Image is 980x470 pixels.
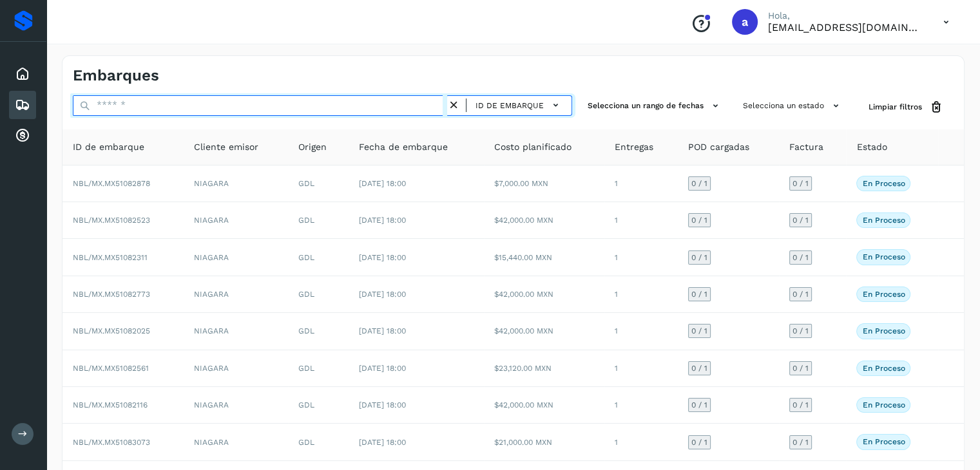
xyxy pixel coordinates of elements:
[73,216,150,225] span: NBL/MX.MX51082523
[359,290,406,299] span: [DATE] 18:00
[73,364,149,373] span: NBL/MX.MX51082561
[604,424,677,460] td: 1
[793,401,809,409] span: 0 / 1
[768,10,923,21] p: Hola,
[604,313,677,350] td: 1
[691,216,707,224] span: 0 / 1
[484,424,605,460] td: $21,000.00 MXN
[73,140,144,154] span: ID de embarque
[604,387,677,424] td: 1
[856,140,887,154] span: Estado
[288,313,349,350] td: GDL
[484,165,605,202] td: $7,000.00 MXN
[184,276,289,313] td: NIAGARA
[194,140,258,154] span: Cliente emisor
[862,290,905,299] p: En proceso
[793,180,809,187] span: 0 / 1
[484,276,605,313] td: $42,000.00 MXN
[288,202,349,239] td: GDL
[73,438,150,447] span: NBL/MX.MX51083073
[691,290,707,298] span: 0 / 1
[768,21,923,33] p: aux.facturacion@atpilot.mx
[359,140,448,154] span: Fecha de embarque
[359,253,406,262] span: [DATE] 18:00
[73,326,150,335] span: NBL/MX.MX51082025
[793,438,809,446] span: 0 / 1
[604,202,677,239] td: 1
[604,165,677,202] td: 1
[359,326,406,335] span: [DATE] 18:00
[476,100,544,111] span: ID de embarque
[288,350,349,387] td: GDL
[73,400,148,409] span: NBL/MX.MX51082116
[604,350,677,387] td: 1
[691,364,707,372] span: 0 / 1
[73,290,150,299] span: NBL/MX.MX51082773
[184,424,289,460] td: NIAGARA
[691,401,707,409] span: 0 / 1
[869,101,922,113] span: Limpiar filtros
[862,326,905,335] p: En proceso
[484,387,605,424] td: $42,000.00 MXN
[298,140,327,154] span: Origen
[288,387,349,424] td: GDL
[494,140,572,154] span: Costo planificado
[184,202,289,239] td: NIAGARA
[484,202,605,239] td: $42,000.00 MXN
[288,239,349,276] td: GDL
[789,140,823,154] span: Factura
[862,252,905,261] p: En proceso
[484,350,605,387] td: $23,120.00 MXN
[184,239,289,276] td: NIAGARA
[862,400,905,409] p: En proceso
[691,180,707,187] span: 0 / 1
[359,438,406,447] span: [DATE] 18:00
[691,254,707,261] span: 0 / 1
[604,239,677,276] td: 1
[738,95,848,117] button: Selecciona un estado
[9,60,36,88] div: Inicio
[359,216,406,225] span: [DATE] 18:00
[9,122,36,150] div: Cuentas por cobrar
[288,165,349,202] td: GDL
[184,313,289,350] td: NIAGARA
[862,216,905,225] p: En proceso
[793,290,809,298] span: 0 / 1
[484,239,605,276] td: $15,440.00 MXN
[472,96,566,115] button: ID de embarque
[359,179,406,188] span: [DATE] 18:00
[858,95,954,119] button: Limpiar filtros
[359,400,406,409] span: [DATE] 18:00
[862,437,905,446] p: En proceso
[691,438,707,446] span: 0 / 1
[73,253,148,262] span: NBL/MX.MX51082311
[793,364,809,372] span: 0 / 1
[288,424,349,460] td: GDL
[615,140,653,154] span: Entregas
[604,276,677,313] td: 1
[582,95,727,117] button: Selecciona un rango de fechas
[862,364,905,373] p: En proceso
[288,276,349,313] td: GDL
[184,350,289,387] td: NIAGARA
[359,364,406,373] span: [DATE] 18:00
[691,327,707,335] span: 0 / 1
[184,165,289,202] td: NIAGARA
[9,91,36,119] div: Embarques
[184,387,289,424] td: NIAGARA
[793,327,809,335] span: 0 / 1
[793,216,809,224] span: 0 / 1
[484,313,605,350] td: $42,000.00 MXN
[73,66,159,85] h4: Embarques
[793,254,809,261] span: 0 / 1
[862,179,905,188] p: En proceso
[688,140,749,154] span: POD cargadas
[73,179,150,188] span: NBL/MX.MX51082878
